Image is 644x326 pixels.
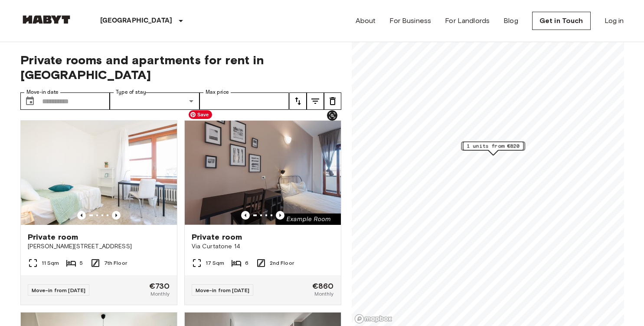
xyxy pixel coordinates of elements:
[189,110,212,119] span: Save
[149,282,170,290] span: €730
[354,314,392,324] a: Mapbox logo
[150,290,170,298] span: Monthly
[270,259,294,267] span: 2nd Floor
[605,16,624,26] a: Log in
[28,232,78,242] span: Private room
[314,290,333,298] span: Monthly
[445,16,490,26] a: For Landlords
[463,142,523,155] div: Map marker
[245,259,248,267] span: 6
[116,89,146,96] label: Type of stay
[185,121,341,225] img: Marketing picture of unit IT-14-030-002-06H
[532,12,591,30] a: Get in Touch
[77,211,86,220] button: Previous image
[80,259,83,267] span: 5
[26,89,59,96] label: Move-in date
[206,259,225,267] span: 17 Sqm
[184,120,341,305] a: Marketing picture of unit IT-14-030-002-06HPrevious imagePrevious imagePrivate roomVia Curtatone ...
[21,92,39,110] button: Choose date
[20,120,177,305] a: Marketing picture of unit IT-14-048-001-03HPrevious imagePrevious imagePrivate room[PERSON_NAME][...
[104,259,127,267] span: 7th Floor
[196,287,250,293] span: Move-in from [DATE]
[28,242,170,251] span: [PERSON_NAME][STREET_ADDRESS]
[241,211,250,220] button: Previous image
[42,259,59,267] span: 11 Sqm
[192,232,242,242] span: Private room
[503,16,518,26] a: Blog
[20,15,72,24] img: Habyt
[356,16,376,26] a: About
[467,142,520,150] span: 1 units from €820
[461,142,525,155] div: Map marker
[389,16,431,26] a: For Business
[324,92,341,110] button: tune
[307,92,324,110] button: tune
[206,89,229,96] label: Max price
[192,242,334,251] span: Via Curtatone 14
[312,282,334,290] span: €860
[289,92,307,110] button: tune
[463,142,523,155] div: Map marker
[21,121,177,225] img: Marketing picture of unit IT-14-048-001-03H
[20,53,341,82] span: Private rooms and apartments for rent in [GEOGRAPHIC_DATA]
[100,16,173,26] p: [GEOGRAPHIC_DATA]
[276,211,284,220] button: Previous image
[32,287,86,293] span: Move-in from [DATE]
[112,211,121,220] button: Previous image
